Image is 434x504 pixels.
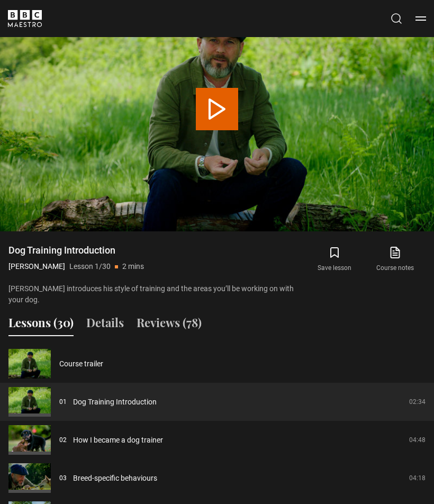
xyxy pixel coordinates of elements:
a: Course trailer [59,358,103,370]
a: Dog Training Introduction [73,397,157,408]
button: Toggle navigation [415,13,426,24]
p: 2 mins [122,261,144,272]
button: Save lesson [304,244,365,275]
a: Breed-specific behaviours [73,473,157,484]
h1: Dog Training Introduction [8,244,144,257]
a: How I became a dog trainer [73,435,163,446]
p: Lesson 1/30 [69,261,111,272]
p: [PERSON_NAME] introduces his style of training and the areas you’ll be working on with your dog. [8,283,296,305]
a: Course notes [365,244,426,275]
button: Reviews (78) [137,314,202,336]
p: [PERSON_NAME] [8,261,65,272]
button: Details [86,314,124,336]
svg: BBC Maestro [8,10,42,27]
button: Lessons (30) [8,314,74,336]
button: Play Lesson Dog Training Introduction [196,88,238,130]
